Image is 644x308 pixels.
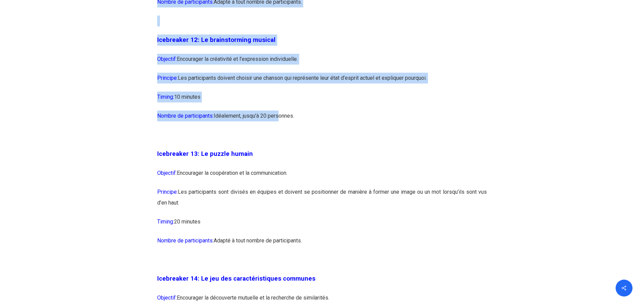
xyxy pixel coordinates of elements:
[157,275,315,282] span: Icebreaker 14: Le jeu des caractéristiques communes
[157,75,178,81] span: Principe:
[157,294,177,301] span: Objectif:
[157,73,487,92] p: Les participants doivent choisir une chanson qui représente leur état d’esprit actuel et explique...
[157,168,487,187] p: Encourager la coopération et la communication.
[157,218,174,225] span: Timing:
[157,54,487,73] p: Encourager la créativité et l’expression individuelle.
[157,56,177,62] span: Objectif:
[157,189,178,195] span: Principe:
[157,187,487,216] p: Les participants sont divisés en équipes et doivent se positionner de manière à former une image ...
[157,111,487,129] p: Idéalement, jusqu’à 20 personnes.
[157,150,253,158] span: Icebreaker 13: Le puzzle humain
[157,113,214,119] span: Nombre de participants:
[157,36,276,44] span: Icebreaker 12: Le brainstorming musical
[157,237,214,244] span: Nombre de participants:
[157,94,174,100] span: Timing:
[157,216,487,235] p: 20 minutes
[157,170,177,176] span: Objectif:
[157,92,487,111] p: 10 minutes
[157,235,487,254] p: Adapté à tout nombre de participants.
